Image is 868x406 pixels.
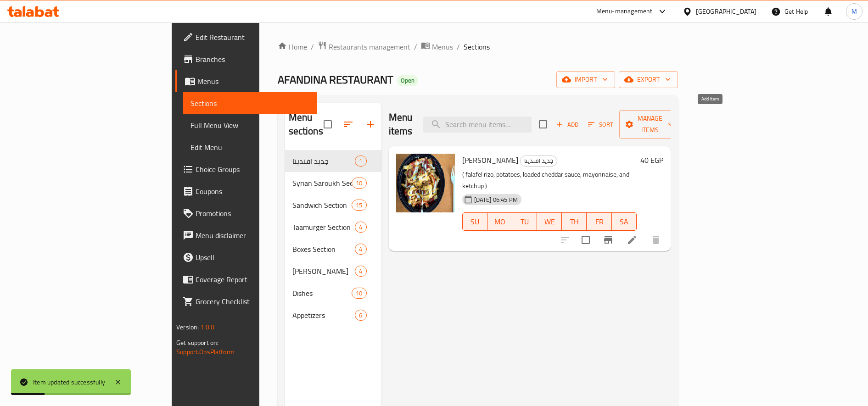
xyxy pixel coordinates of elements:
span: Select to update [576,230,595,250]
span: Syrian Saroukh Section [292,178,352,189]
nav: Menu sections [285,146,381,330]
span: SU [466,215,484,228]
nav: breadcrumb [278,41,678,53]
span: Select all sections [318,115,337,134]
a: Upsell [175,246,317,268]
div: Menu-management [596,6,653,17]
span: Get support on: [176,337,218,349]
a: Edit Restaurant [175,26,317,48]
span: Select section [533,115,553,134]
span: Boxes Section [292,244,355,255]
button: TU [512,212,537,231]
span: Menus [197,76,309,87]
span: Coupons [196,186,309,197]
div: [GEOGRAPHIC_DATA] [696,6,756,17]
button: FR [587,212,611,231]
a: Branches [175,48,317,70]
span: Menu disclaimer [196,230,309,241]
span: جديد افندينا [292,156,355,167]
p: ( falafel rizo, potatoes, loaded cheddar sauce, mayonnaise, and ketchup ) [462,169,637,192]
span: Full Menu View [190,120,309,131]
span: Edit Restaurant [196,32,309,43]
button: WE [537,212,562,231]
span: 10 [352,179,366,188]
li: / [457,41,460,52]
span: Promotions [196,208,309,219]
button: delete [645,229,667,251]
span: Sections [464,41,490,52]
a: Choice Groups [175,158,317,180]
span: Sections [190,98,309,109]
li: / [414,41,417,52]
div: items [355,266,366,277]
a: Coverage Report [175,268,317,290]
span: Version: [176,321,199,333]
a: Coupons [175,180,317,202]
span: Manage items [627,113,673,136]
a: Grocery Checklist [175,290,317,312]
div: Dishes10 [285,282,381,304]
span: FR [590,215,608,228]
span: 15 [352,201,366,210]
span: Sort items [582,117,619,132]
span: Sort [588,119,613,130]
div: items [352,288,366,299]
div: Boxes Section4 [285,238,381,260]
div: items [355,244,366,255]
span: AFANDINA RESTAURANT [278,69,393,90]
button: Manage items [619,110,681,139]
span: [DATE] 06:45 PM [470,195,521,204]
a: Restaurants management [318,41,410,53]
div: items [352,178,366,189]
span: [PERSON_NAME] [462,153,518,167]
span: Dishes [292,288,352,299]
div: items [355,156,366,167]
div: items [355,310,366,321]
div: items [352,200,366,211]
span: export [626,74,671,85]
a: Edit menu item [627,234,638,245]
div: Taamurger Section [292,222,355,233]
a: Promotions [175,202,317,224]
span: Sort sections [337,113,359,135]
img: Rizo Falafel [396,154,455,212]
span: Upsell [196,252,309,263]
span: Branches [196,54,309,65]
div: [PERSON_NAME]4 [285,260,381,282]
a: Sections [183,92,317,114]
span: [PERSON_NAME] [292,266,355,277]
span: M [851,6,857,17]
span: Add [555,119,580,130]
div: items [355,222,366,233]
span: MO [491,215,509,228]
span: TU [516,215,533,228]
div: Open [397,75,418,86]
span: جديد افندينا [521,156,557,166]
button: Branch-specific-item [597,229,619,251]
span: Restaurants management [329,41,410,52]
span: 4 [355,223,366,232]
span: 1.0.0 [200,321,214,333]
span: Coverage Report [196,274,309,285]
span: TH [566,215,583,228]
span: Open [397,77,418,84]
a: Menus [175,70,317,92]
div: Syrian Saroukh Section10 [285,172,381,194]
div: Sandwich Section15 [285,194,381,216]
span: WE [541,215,558,228]
div: Sandwich Section [292,200,352,211]
span: Choice Groups [196,164,309,175]
h6: 40 EGP [640,154,663,167]
button: MO [487,212,512,231]
h2: Menu items [389,111,413,138]
div: Taamurger Section4 [285,216,381,238]
a: Support.OpsPlatform [176,346,235,358]
button: export [619,71,678,88]
input: search [423,117,532,133]
a: Edit Menu [183,136,317,158]
div: جديد افندينا [520,156,557,167]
